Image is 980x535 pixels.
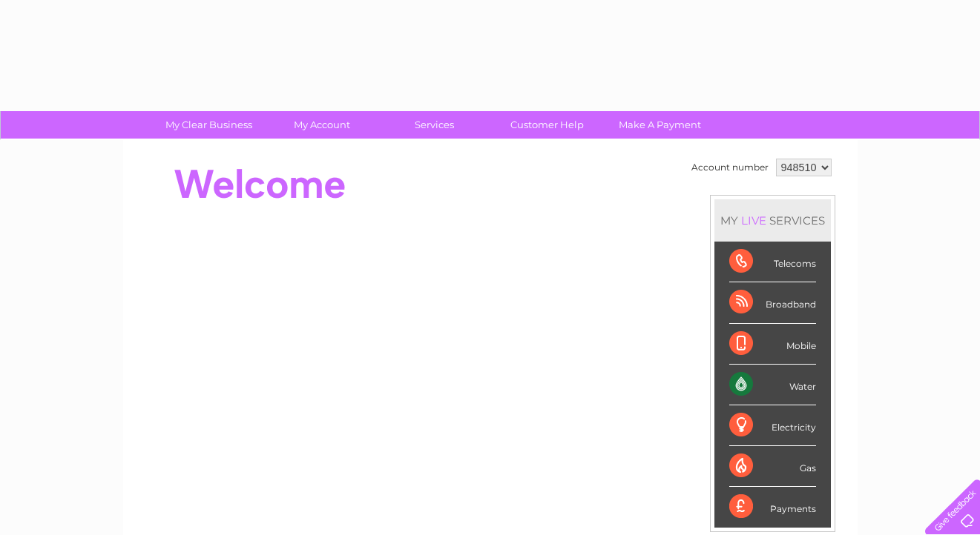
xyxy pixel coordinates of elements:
[599,111,721,139] a: Make A Payment
[729,365,816,405] div: Water
[260,111,383,139] a: My Account
[714,199,831,242] div: MY SERVICES
[729,487,816,527] div: Payments
[688,155,772,180] td: Account number
[373,111,496,139] a: Services
[148,111,270,139] a: My Clear Business
[729,405,816,446] div: Electricity
[729,282,816,323] div: Broadband
[729,446,816,487] div: Gas
[729,242,816,282] div: Telecoms
[729,324,816,365] div: Mobile
[738,213,769,227] div: LIVE
[486,111,608,139] a: Customer Help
